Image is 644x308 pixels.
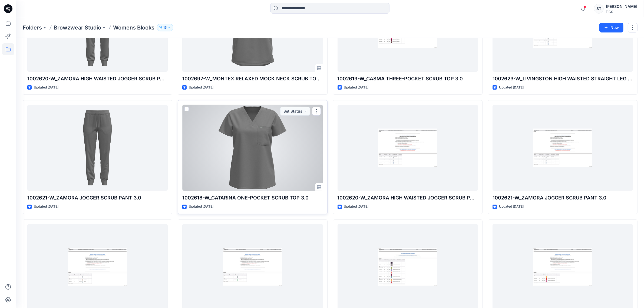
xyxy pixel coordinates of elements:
[182,194,323,202] p: 1002618-W_CATARINA ONE-POCKET SCRUB TOP 3.0
[189,85,213,90] p: Updated [DATE]
[493,75,633,83] p: 1002623-W_LIVINGSTON HIGH WAISTED STRAIGHT LEG SCRUB PANT 3.0
[23,24,42,31] a: Folders
[338,75,478,83] p: 1002619-W_CASMA THREE-POCKET SCRUB TOP 3.0
[54,24,101,31] a: Browzwear Studio
[182,75,323,83] p: 1002697-W_MONTEX RELAXED MOCK NECK SCRUB TOP 3.0
[344,204,369,209] p: Updated [DATE]
[493,105,633,191] a: 1002621-W_ZAMORA JOGGER SCRUB PANT 3.0
[599,23,623,32] button: New
[606,10,637,14] div: FIGS
[493,194,633,202] p: 1002621-W_ZAMORA JOGGER SCRUB PANT 3.0
[27,194,168,202] p: 1002621-W_ZAMORA JOGGER SCRUB PANT 3.0
[499,85,524,90] p: Updated [DATE]
[27,75,168,83] p: 1002620-W_ZAMORA HIGH WAISTED JOGGER SCRUB PANT 3.0
[182,105,323,191] a: 1002618-W_CATARINA ONE-POCKET SCRUB TOP 3.0
[163,25,167,31] p: 15
[34,85,58,90] p: Updated [DATE]
[157,24,173,31] button: 15
[34,204,58,209] p: Updated [DATE]
[594,4,604,14] div: ST
[338,194,478,202] p: 1002620-W_ZAMORA HIGH WAISTED JOGGER SCRUB PANT 3.0
[344,85,369,90] p: Updated [DATE]
[338,105,478,191] a: 1002620-W_ZAMORA HIGH WAISTED JOGGER SCRUB PANT 3.0
[189,204,213,209] p: Updated [DATE]
[499,204,524,209] p: Updated [DATE]
[606,3,637,10] div: [PERSON_NAME]
[113,24,154,31] p: Womens Blocks
[27,105,168,191] a: 1002621-W_ZAMORA JOGGER SCRUB PANT 3.0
